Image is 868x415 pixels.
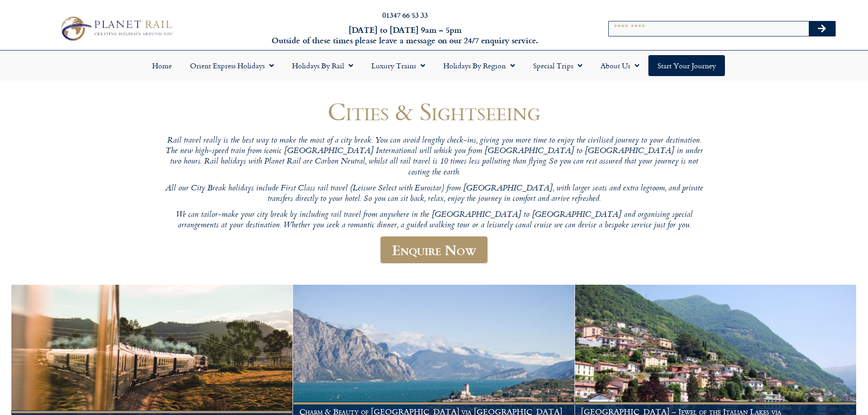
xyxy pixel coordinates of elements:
a: 01347 66 53 33 [382,10,428,20]
p: We can tailor-make your city break by including rail travel from anywhere in the [GEOGRAPHIC_DATA... [161,210,708,231]
nav: Menu [5,55,863,76]
a: Holidays by Rail [283,55,362,76]
h1: Cities & Sightseeing [161,98,708,125]
a: Holidays by Region [434,55,524,76]
a: Luxury Trains [362,55,434,76]
img: Planet Rail Train Holidays Logo [56,14,175,43]
a: Orient Express Holidays [181,55,283,76]
p: All our City Break holidays include First Class rail travel (Leisure Select with Eurostar) from [... [161,184,708,205]
h6: [DATE] to [DATE] 9am – 5pm Outside of these times please leave a message on our 24/7 enquiry serv... [234,25,576,46]
a: Start your Journey [648,55,725,76]
a: Special Trips [524,55,591,76]
p: Rail travel really is the best way to make the most of a city break. You can avoid lengthy check-... [161,136,708,178]
a: Enquire Now [380,236,488,263]
button: Search [809,21,835,36]
a: About Us [591,55,648,76]
a: Home [143,55,181,76]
